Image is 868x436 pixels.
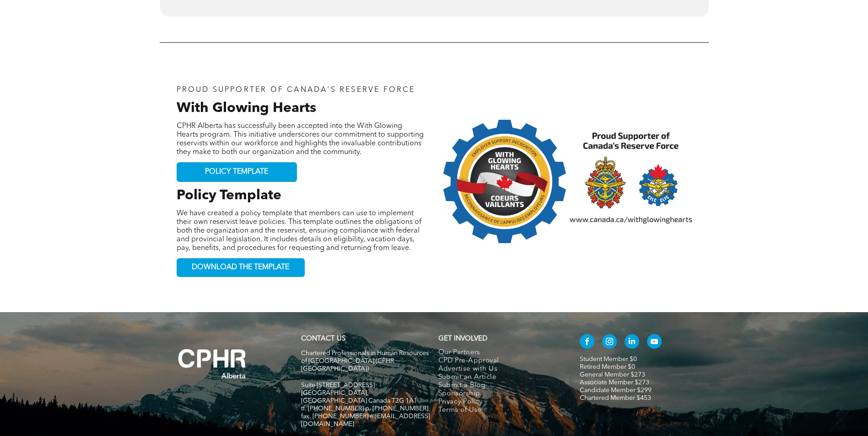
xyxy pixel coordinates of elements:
span: DOWNLOAD THE TEMPLATE [192,263,289,272]
span: tf. [PHONE_NUMBER] p. [PHONE_NUMBER] [301,405,428,412]
span: We have created a policy template that members can use to implement their own reservist leave pol... [177,210,421,252]
span: Suite [STREET_ADDRESS] [301,382,375,388]
a: Chartered Member $453 [580,395,651,401]
a: Student Member $0 [580,356,637,362]
a: CONTACT US [301,335,345,342]
a: Terms of Use [438,406,561,415]
span: POLICY TEMPLATE [205,168,268,176]
a: Advertise with Us [438,365,561,373]
a: Our Partners [438,349,561,357]
a: instagram [602,334,617,351]
span: [GEOGRAPHIC_DATA], [GEOGRAPHIC_DATA] Canada T2G 1A1 [301,390,417,404]
a: General Member $273 [580,372,645,378]
span: GET INVOLVED [438,335,487,342]
a: Retired Member $0 [580,364,635,370]
a: Submit an Article [438,373,561,382]
a: linkedin [625,334,639,351]
a: POLICY TEMPLATE [177,162,297,182]
span: CPHR Alberta has successfully been accepted into the With Glowing Hearts program. This initiative... [177,122,424,156]
a: Privacy Policy [438,398,561,406]
a: DOWNLOAD THE TEMPLATE [177,258,305,277]
a: Sponsorship [438,390,561,398]
a: CPD Pre-Approval [438,357,561,365]
span: Chartered Professionals in Human Resources of [GEOGRAPHIC_DATA] (CPHR [GEOGRAPHIC_DATA]) [301,350,429,372]
a: facebook [580,334,594,351]
img: A white background with a few lines on it [160,330,265,397]
span: With Glowing Hearts [177,101,316,115]
span: fax. [PHONE_NUMBER] e:[EMAIL_ADDRESS][DOMAIN_NAME] [301,413,430,427]
a: youtube [647,334,662,351]
a: Associate Member $273 [580,379,649,386]
a: Candidate Member $299 [580,387,652,393]
a: Submit a Blog [438,382,561,390]
span: PROUD SUPPORTER OF CANADA'S RESERVE FORCE [177,86,415,94]
span: Policy Template [177,189,281,202]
